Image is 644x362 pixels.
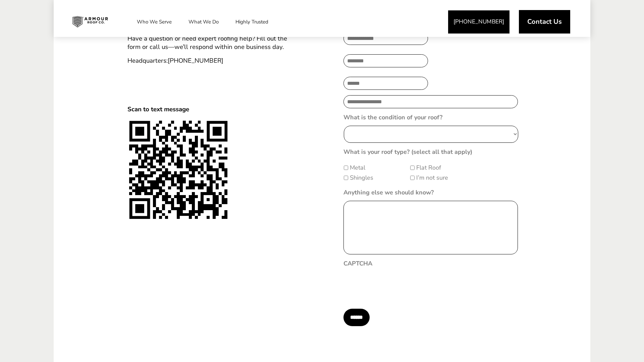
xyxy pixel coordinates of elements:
[127,56,223,65] span: Headquarters:
[416,173,448,182] label: I’m not sure
[127,34,287,51] span: Have a question or need expert roofing help? Fill out the form or call us—we’ll respond within on...
[182,13,225,30] a: What We Do
[229,13,275,30] a: Highly Trusted
[350,163,365,172] label: Metal
[350,173,373,182] label: Shingles
[519,10,570,34] a: Contact Us
[127,105,189,114] span: Scan to text message
[130,13,178,30] a: Who We Serve
[527,18,562,25] span: Contact Us
[448,10,509,34] a: [PHONE_NUMBER]
[343,148,472,156] label: What is your roof type? (select all that apply)
[67,13,113,30] img: Industrial and Commercial Roofing Company | Armour Roof Co.
[343,272,445,298] iframe: reCAPTCHA
[343,189,434,196] label: Anything else we should know?
[343,260,372,267] label: CAPTCHA
[168,56,223,65] a: [PHONE_NUMBER]
[416,163,441,172] label: Flat Roof
[343,114,442,121] label: What is the condition of your roof?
